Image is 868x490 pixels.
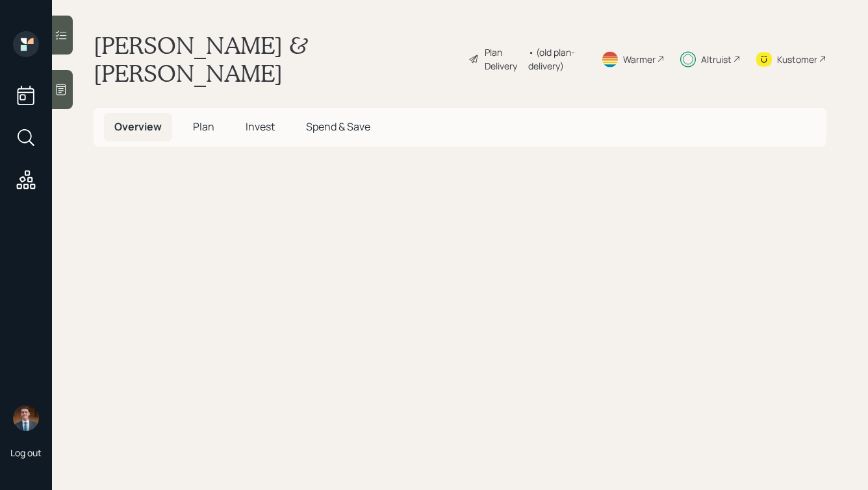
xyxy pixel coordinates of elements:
[701,53,732,66] div: Altruist
[193,119,214,134] span: Plan
[777,53,817,66] div: Kustomer
[528,45,585,73] div: • (old plan-delivery)
[485,45,522,73] div: Plan Delivery
[10,447,42,459] div: Log out
[246,119,275,134] span: Invest
[13,405,39,431] img: hunter_neumayer.jpg
[94,31,458,87] h1: [PERSON_NAME] & [PERSON_NAME]
[306,119,370,134] span: Spend & Save
[623,53,656,66] div: Warmer
[114,119,162,134] span: Overview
